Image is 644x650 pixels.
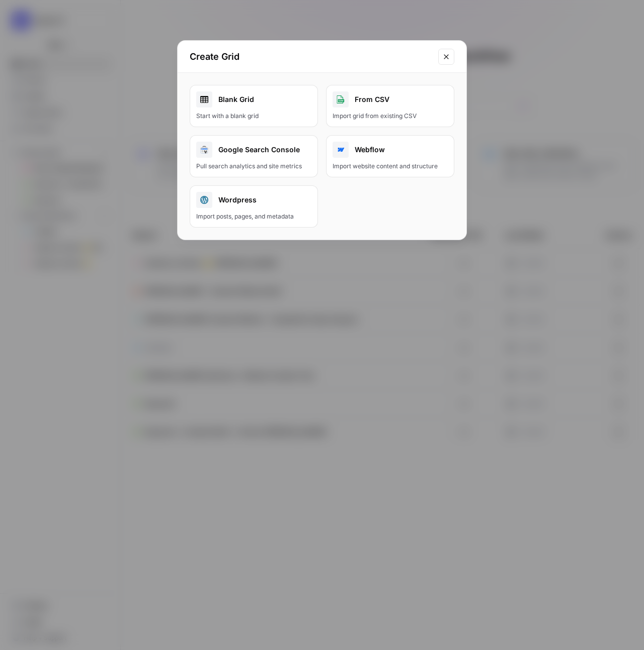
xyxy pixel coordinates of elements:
button: WebflowImport website content and structure [326,135,454,177]
a: Blank GridStart with a blank grid [190,85,318,127]
button: Google Search ConsolePull search analytics and site metrics [190,135,318,177]
h2: Create Grid [190,50,432,64]
div: Wordpress [196,192,311,208]
button: Close modal [438,49,454,65]
div: Import grid from existing CSV [333,112,448,121]
div: Blank Grid [196,91,311,107]
div: Google Search Console [196,142,311,158]
div: Pull search analytics and site metrics [196,162,311,171]
div: Start with a blank grid [196,112,311,121]
div: Import website content and structure [333,162,448,171]
button: WordpressImport posts, pages, and metadata [190,185,318,228]
div: Webflow [333,142,448,158]
div: Import posts, pages, and metadata [196,212,311,221]
div: From CSV [333,91,448,107]
button: From CSVImport grid from existing CSV [326,85,454,127]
